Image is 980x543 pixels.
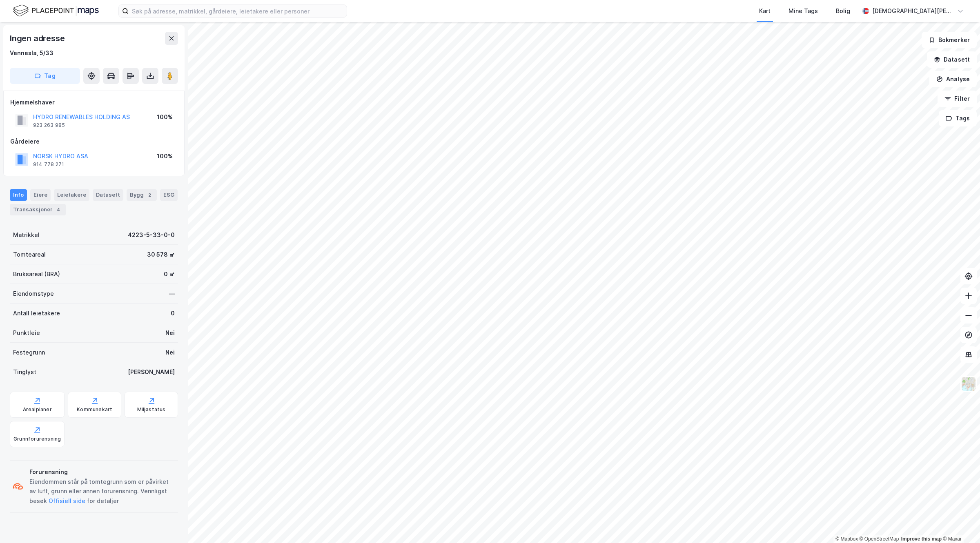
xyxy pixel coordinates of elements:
div: 0 [171,308,175,318]
div: Transaksjoner [10,204,66,215]
div: Datasett [93,189,123,201]
div: 30 578 ㎡ [147,250,175,259]
div: Hjemmelshaver [10,98,178,107]
div: Kart [759,6,771,16]
div: Nei [165,348,175,357]
div: 923 263 985 [33,122,65,129]
div: Vennesla, 5/33 [10,48,53,58]
button: Datasett [927,51,977,68]
div: Gårdeiere [10,137,178,146]
div: Eiendommen står på tomtegrunn som er påvirket av luft, grunn eller annen forurensning. Vennligst ... [29,477,175,506]
a: Mapbox [835,536,858,542]
input: Søk på adresse, matrikkel, gårdeiere, leietakere eller personer [129,5,347,17]
div: Kommunekart [77,406,112,413]
div: Ingen adresse [10,32,66,45]
div: Punktleie [13,328,40,338]
iframe: Chat Widget [939,504,980,543]
a: OpenStreetMap [860,536,899,542]
a: Improve this map [901,536,942,542]
div: Bolig [836,6,850,16]
button: Bokmerker [922,32,977,48]
div: 4 [54,206,62,214]
div: 2 [145,191,154,199]
button: Analyse [929,71,977,87]
div: [DEMOGRAPHIC_DATA][PERSON_NAME] [872,6,954,16]
div: 0 ㎡ [164,269,175,279]
div: Matrikkel [13,230,40,240]
div: Eiendomstype [13,289,54,299]
button: Tags [939,110,977,126]
button: Filter [938,91,977,107]
div: Bygg [127,189,157,201]
div: Info [10,189,27,201]
div: 914 778 271 [33,161,64,168]
div: Mine Tags [788,6,818,16]
div: Eiere [30,189,51,201]
button: Tag [10,68,80,84]
img: Z [961,376,976,392]
div: 100% [157,112,173,122]
div: Festegrunn [13,348,45,357]
div: Tomteareal [13,250,46,259]
div: Tinglyst [13,367,36,377]
div: Nei [165,328,175,338]
div: Forurensning [29,467,175,477]
div: Leietakere [54,189,89,201]
div: — [169,289,175,299]
img: logo.f888ab2527a4732fd821a326f86c7f29.svg [13,4,99,18]
div: 100% [157,151,173,161]
div: Miljøstatus [137,406,166,413]
div: Bruksareal (BRA) [13,269,60,279]
div: Antall leietakere [13,308,60,318]
div: Grunnforurensning [13,436,61,442]
div: [PERSON_NAME] [128,367,175,377]
div: 4223-5-33-0-0 [128,230,175,240]
div: Arealplaner [23,406,52,413]
div: ESG [160,189,178,201]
